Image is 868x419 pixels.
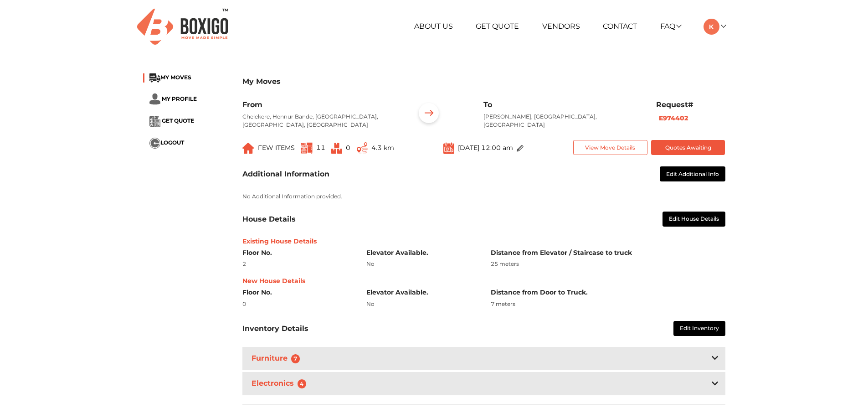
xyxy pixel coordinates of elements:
h3: Electronics [250,377,312,390]
h6: Distance from Door to Truck. [491,289,725,296]
a: ... MY PROFILE [149,95,197,102]
div: 2 [242,260,353,268]
img: ... [301,142,313,154]
img: ... [517,145,524,152]
span: MY PROFILE [162,95,197,102]
span: [DATE] 12:00 am [458,143,513,151]
button: Edit Additional Info [660,166,725,181]
span: LOGOUT [160,139,184,146]
button: View Move Details [573,140,647,155]
h6: New House Details [242,277,725,285]
h6: Distance from Elevator / Staircase to truck [491,249,725,257]
button: Edit Inventory [673,321,725,336]
h6: To [483,100,642,109]
button: Quotes Awaiting [651,140,725,155]
a: About Us [414,22,453,31]
span: 11 [316,143,325,151]
img: ... [331,143,342,154]
p: Chelekere, Hennur Bande, [GEOGRAPHIC_DATA], [GEOGRAPHIC_DATA], [GEOGRAPHIC_DATA] [242,113,401,129]
a: ...MY MOVES [149,74,191,81]
img: ... [149,116,160,127]
p: [PERSON_NAME], [GEOGRAPHIC_DATA], [GEOGRAPHIC_DATA] [483,113,642,129]
button: E974402 [656,113,691,124]
h6: Elevator Available. [366,289,477,296]
div: 0 [242,300,353,308]
h6: Request# [656,100,725,109]
div: No [366,260,477,268]
b: E974402 [659,114,688,122]
a: ... GET QUOTE [149,117,194,124]
img: ... [443,142,454,154]
span: 0 [346,144,350,152]
h6: Floor No. [242,289,353,296]
a: Vendors [542,22,580,31]
h3: Furniture [250,352,306,365]
img: ... [149,93,160,105]
h6: Existing House Details [242,238,725,245]
button: Edit House Details [663,212,725,227]
span: 7 [291,354,300,363]
h6: From [242,100,401,109]
img: Boxigo [137,9,228,45]
img: ... [149,73,160,83]
img: ... [149,138,160,149]
img: ... [242,143,254,154]
a: Contact [603,22,637,31]
div: 7 meters [491,300,725,308]
h3: My Moves [242,77,725,86]
img: ... [415,100,443,129]
a: Get Quote [476,22,519,31]
span: 4 [298,379,307,388]
h6: Elevator Available. [366,249,477,257]
a: FAQ [660,22,681,31]
h3: Additional Information [242,170,329,178]
h3: Inventory Details [242,324,308,333]
span: MY MOVES [160,74,191,81]
img: ... [357,142,368,154]
span: GET QUOTE [162,117,194,124]
p: No Additional Information provided. [242,192,725,201]
span: 4.3 km [371,144,394,152]
h6: Floor No. [242,249,353,257]
button: ...LOGOUT [149,138,184,149]
h3: House Details [242,215,296,223]
div: No [366,300,477,308]
span: FEW ITEMS [258,144,295,152]
div: 25 meters [491,260,725,268]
